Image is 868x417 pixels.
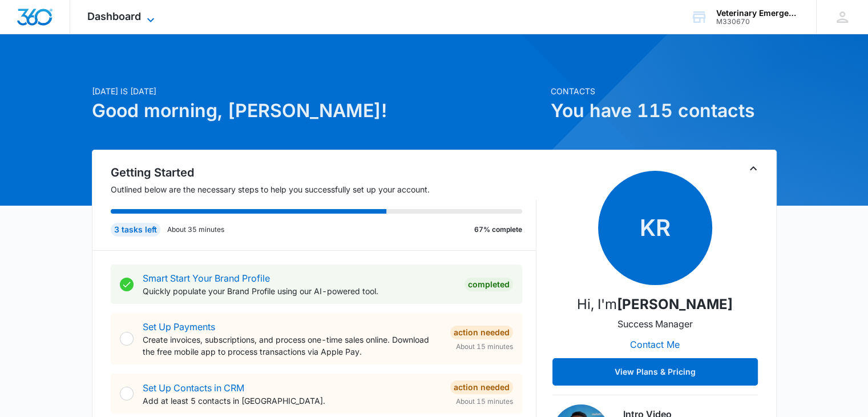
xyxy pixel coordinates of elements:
[474,224,522,235] p: 67% complete
[143,382,244,394] a: Set Up Contacts in CRM
[92,97,544,125] h1: Good morning, [PERSON_NAME]!
[87,10,141,22] span: Dashboard
[456,396,513,407] span: About 15 minutes
[617,296,733,312] strong: [PERSON_NAME]
[111,223,160,236] div: 3 tasks left
[111,183,536,195] p: Outlined below are the necessary steps to help you successfully set up your account.
[143,285,455,297] p: Quickly populate your Brand Profile using our AI-powered tool.
[552,358,758,386] button: View Plans & Pricing
[619,331,691,358] button: Contact Me
[598,171,712,285] span: KR
[716,18,800,26] div: account id
[456,342,513,352] span: About 15 minutes
[551,97,777,125] h1: You have 115 contacts
[143,272,270,284] a: Smart Start Your Brand Profile
[92,85,544,97] p: [DATE] is [DATE]
[143,395,441,407] p: Add at least 5 contacts in [GEOGRAPHIC_DATA].
[551,85,777,97] p: Contacts
[143,321,215,332] a: Set Up Payments
[450,326,513,339] div: Action Needed
[465,278,513,291] div: Completed
[746,162,760,175] button: Toggle Collapse
[577,294,733,315] p: Hi, I'm
[143,334,441,358] p: Create invoices, subscriptions, and process one-time sales online. Download the free mobile app t...
[617,317,693,331] p: Success Manager
[167,224,224,235] p: About 35 minutes
[450,380,513,394] div: Action Needed
[716,9,800,18] div: account name
[111,164,536,181] h2: Getting Started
